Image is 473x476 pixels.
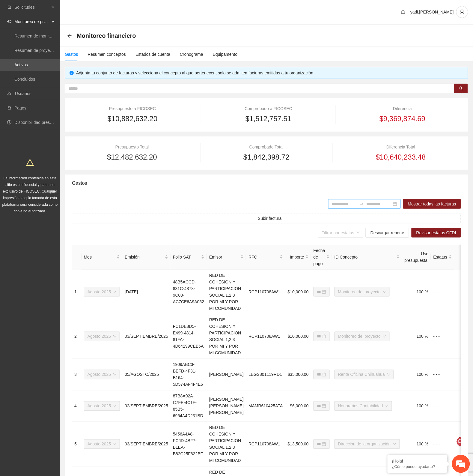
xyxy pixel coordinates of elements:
span: info-circle [70,71,74,75]
div: Diferencia [344,105,461,112]
div: Presupuesto a FICOSEC [72,105,193,112]
span: Honorarios Contabilidad [338,402,388,411]
span: Agosto 2025 [88,370,117,379]
td: 05/AGOSTO/2025 [122,359,171,391]
div: Comprobado a FICOSEC [209,105,328,112]
button: user [456,6,468,18]
button: comment1 [457,437,466,447]
span: Importe [288,254,304,260]
td: LEGS801119RD1 [246,359,285,391]
td: FC1DE8D5-E499-4814-81FA-4D64299CEB6A [171,314,207,359]
td: - - - [431,270,454,314]
td: MAMR610425ATA [246,391,285,422]
span: swap-right [359,202,364,206]
span: Agosto 2025 [88,332,117,341]
button: Mostrar todas las facturas [403,199,461,209]
td: 2 [72,314,82,359]
button: plusSubir factura [72,214,461,223]
span: Solicitudes [14,1,50,13]
a: Usuarios [15,91,31,96]
span: Monitoreo del proyecto [338,332,386,341]
div: Diferencia Total [341,144,461,150]
div: Back [67,33,72,38]
span: Agosto 2025 [88,287,117,296]
th: Uso presupuestal [402,245,431,270]
span: $9,369,874.69 [379,113,425,124]
th: Fecha de pago [311,245,332,270]
div: ¡Hola! [392,459,443,464]
span: Revisar estatus CFDI [416,229,456,236]
div: Presupuesto Total [72,144,192,150]
span: Monitoreo financiero [77,31,136,40]
textarea: Escriba su mensaje y pulse “Intro” [3,164,114,185]
th: ID Concepto [332,245,402,270]
span: $12,482,632.20 [107,151,157,163]
span: inbox [7,5,11,9]
span: Estamos en línea. [35,80,83,141]
span: yadi.[PERSON_NAME] [410,10,454,14]
td: $35,000.00 [285,359,311,391]
td: 87B8A92A-C7FE-4C1F-85B5-6964A4D231BD [171,391,207,422]
th: Folio SAT [171,245,207,270]
span: Agosto 2025 [88,440,117,449]
td: 100 % [402,422,431,467]
td: 03/SEPTIEMBRE/2025 [122,422,171,467]
span: $10,882,632.20 [107,113,157,124]
td: 5456A4A8-FC6D-4BF7-B1EA-B82C25F622BF [171,422,207,467]
span: arrow-left [67,33,72,38]
td: 100 % [402,391,431,422]
span: Dirección de la organización [338,440,396,449]
td: $6,000.00 [285,391,311,422]
td: 1909ABC3-BEFD-4F31-B164-5D574AF4F4E6 [171,359,207,391]
div: Minimizar ventana de chat en vivo [98,3,113,17]
span: plus [251,216,255,221]
td: 100 % [402,359,431,391]
span: Renta Oficina Chihuahua [338,370,390,379]
th: Emisor [207,245,246,270]
span: Descargar reporte [370,229,404,236]
span: Mostrar todas las facturas [408,201,456,207]
span: $10,640,233.48 [376,151,426,163]
td: $13,500.00 [285,422,311,467]
span: user [457,9,468,15]
td: RED DE COHESION Y PARTICIPACION SOCIAL 1,2,3 POR MI Y POR MI COMUNIDAD [207,422,246,467]
span: Emisor [209,254,239,260]
span: La información contenida en este sitio es confidencial y para uso exclusivo de FICOSEC. Cualquier... [2,176,58,213]
span: RFC [248,254,278,260]
td: - - - [431,314,454,359]
a: Activos [14,62,28,67]
th: Estatus [431,245,454,270]
p: ¿Cómo puedo ayudarte? [392,465,443,469]
td: $10,000.00 [285,270,311,314]
span: comment [458,439,463,444]
td: $10,000.00 [285,314,311,359]
button: search [454,84,468,93]
span: $1,842,398.72 [243,151,289,163]
td: RCP110708AW1 [246,422,285,467]
span: Emisión [125,254,164,260]
span: Fecha de pago [314,247,325,267]
span: bell [399,10,408,14]
div: Equipamento [213,51,238,58]
td: RED DE COHESION Y PARTICIPACION SOCIAL 1,2,3 POR MI Y POR MI COMUNIDAD [207,314,246,359]
th: Mes [82,245,123,270]
td: - - - [431,422,454,467]
a: Resumen de monitoreo [14,34,58,38]
th: RFC [246,245,285,270]
td: RCP110708AW1 [246,270,285,314]
div: Resumen conceptos [88,51,126,58]
div: Gastos [72,175,461,192]
span: eye [7,19,11,24]
span: Folio SAT [173,254,200,260]
a: Concluidos [14,77,35,82]
td: [PERSON_NAME] [207,359,246,391]
button: Revisar estatus CFDI [412,228,461,238]
td: 5 [72,422,82,467]
span: to [359,202,364,206]
td: 1 [72,270,82,314]
td: 03/SEPTIEMBRE/2025 [122,314,171,359]
td: 3 [72,359,82,391]
a: Disponibilidad presupuestal [14,120,66,125]
td: 100 % [402,314,431,359]
div: Estados de cuenta [135,51,170,58]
